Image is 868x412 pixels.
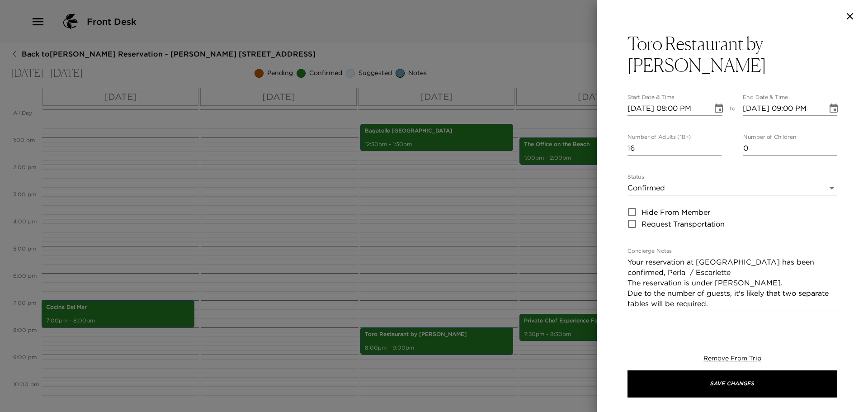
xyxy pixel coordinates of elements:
[627,257,837,309] textarea: Your reservation at [GEOGRAPHIC_DATA] has been confirmed, Perla / Escarlette The reservation is u...
[627,181,837,195] div: Confirmed
[703,354,761,363] button: Remove From Trip
[627,33,837,76] button: Toro Restaurant by [PERSON_NAME]
[743,94,788,101] label: End Date & Time
[627,101,706,116] input: MM/DD/YYYY hh:mm aa
[627,370,837,398] button: Save Changes
[743,101,821,116] input: MM/DD/YYYY hh:mm aa
[627,94,675,101] label: Start Date & Time
[825,99,843,118] button: Choose date, selected date is Oct 21, 2025
[627,247,672,255] label: Concierge Notes
[710,99,728,118] button: Choose date, selected date is Oct 21, 2025
[627,173,644,181] label: Status
[642,207,710,218] span: Hide From Member
[703,354,761,362] span: Remove From Trip
[642,218,725,229] span: Request Transportation
[627,133,691,141] label: Number of Adults (18+)
[743,133,796,141] label: Number of Children
[730,105,736,116] span: to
